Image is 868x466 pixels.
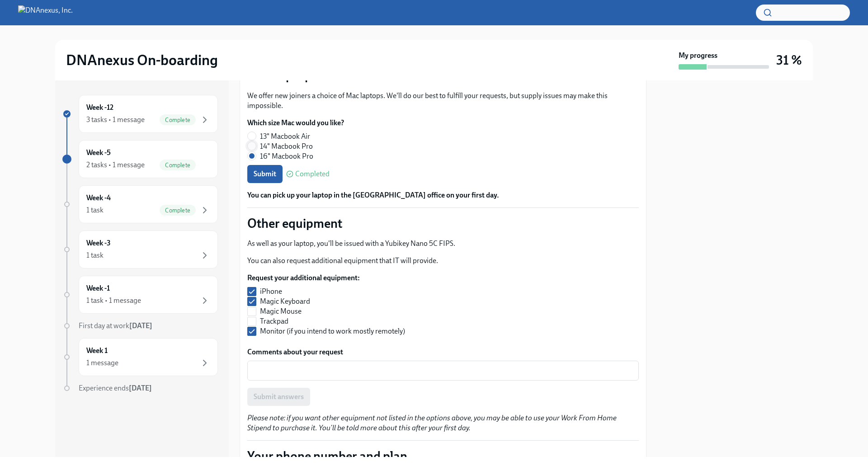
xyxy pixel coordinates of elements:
h6: Week -5 [86,148,111,158]
a: Week -31 task [62,231,218,268]
p: We offer new joiners a choice of Mac laptops. We'll do our best to fulfill your requests, but sup... [247,91,639,111]
a: First day at work[DATE] [62,321,218,331]
div: 1 task • 1 message [86,296,141,306]
h6: Week -1 [86,283,110,293]
strong: My progress [679,51,717,61]
span: 13" Macbook Air [260,132,310,141]
span: 14" Macbook Pro [260,141,313,151]
span: Complete [160,117,196,123]
span: 16" Macbook Pro [260,151,313,161]
strong: [DATE] [129,384,152,392]
em: Please note: if you want other equipment not listed in the options above, you may be able to use ... [247,414,617,432]
h6: Week -3 [86,238,111,248]
p: You can also request additional equipment that IT will provide. [247,256,639,266]
a: Week -52 tasks • 1 messageComplete [62,140,218,178]
a: Week -123 tasks • 1 messageComplete [62,95,218,133]
div: 1 message [86,358,118,368]
span: Experience ends [79,384,152,392]
p: Other equipment [247,215,639,231]
label: Comments about your request [247,347,639,357]
p: As well as your laptop, you'll be issued with a Yubikey Nano 5C FIPS. [247,239,639,249]
span: Magic Keyboard [260,297,310,306]
strong: [DATE] [129,321,152,330]
strong: You can pick up your laptop in the [GEOGRAPHIC_DATA] office on your first day. [247,191,499,199]
button: Submit [247,165,283,183]
div: 3 tasks • 1 message [86,115,145,125]
p: Your phone number and plan [247,448,639,464]
h3: 31 % [776,52,802,68]
img: DNAnexus, Inc. [18,5,73,20]
label: Request your additional equipment: [247,273,412,283]
a: Week -11 task • 1 message [62,276,218,314]
span: Submit [254,169,276,179]
span: Complete [160,162,196,169]
span: Trackpad [260,316,288,326]
a: Week -41 taskComplete [62,185,218,223]
span: iPhone [260,287,282,297]
h2: DNAnexus On-boarding [66,51,218,69]
div: 2 tasks • 1 message [86,160,145,170]
span: First day at work [79,321,152,330]
h6: Week -4 [86,193,111,203]
div: 1 task [86,250,104,260]
div: 1 task [86,205,104,215]
h6: Week 1 [86,346,108,356]
span: Magic Mouse [260,306,302,316]
label: Which size Mac would you like? [247,118,344,128]
span: Monitor (if you intend to work mostly remotely) [260,326,405,336]
h6: Week -12 [86,103,113,113]
span: Complete [160,207,196,214]
a: Week 11 message [62,338,218,376]
span: Completed [295,170,330,178]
